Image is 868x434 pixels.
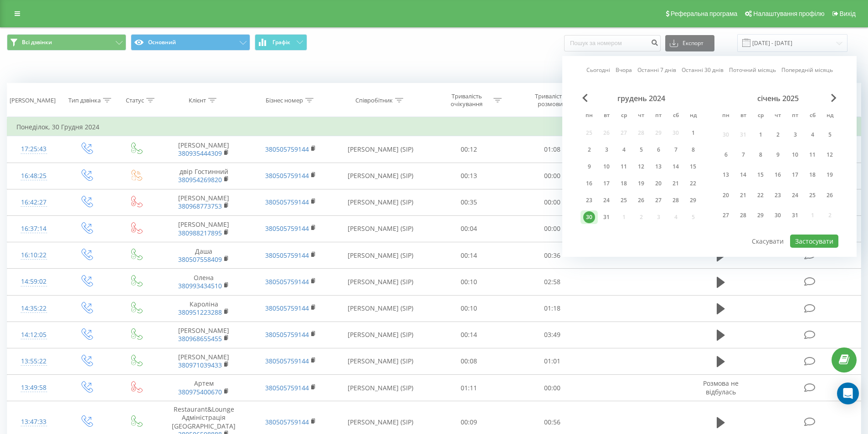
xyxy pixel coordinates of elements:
div: сб 18 січ 2025 р. [804,167,821,184]
div: Бізнес номер [266,97,303,104]
div: нд 1 груд 2024 р. [684,126,702,140]
a: 380505759144 [265,171,309,180]
div: 12 [824,149,836,161]
div: чт 16 січ 2025 р. [769,167,786,184]
abbr: четвер [771,109,785,123]
div: [PERSON_NAME] [10,97,56,104]
div: 21 [737,189,749,201]
div: січень 2025 [717,94,838,103]
div: ср 15 січ 2025 р. [752,167,769,184]
div: 11 [806,149,818,161]
abbr: п’ятниця [788,109,802,123]
abbr: понеділок [582,109,596,123]
div: чт 9 січ 2025 р. [769,146,786,163]
div: пт 10 січ 2025 р. [786,146,804,163]
button: Застосувати [790,235,838,248]
input: Пошук за номером [564,35,661,51]
div: вт 3 груд 2024 р. [598,143,615,157]
div: Клієнт [189,97,206,104]
div: пн 27 січ 2025 р. [717,207,734,224]
td: [PERSON_NAME] (SIP) [334,189,427,215]
div: пн 16 груд 2024 р. [580,177,598,190]
div: 1 [755,129,766,141]
a: 380968655455 [178,334,222,343]
div: 16:48:25 [16,167,51,185]
div: вт 28 січ 2025 р. [734,207,752,224]
a: 380951223288 [178,308,222,317]
div: чт 12 груд 2024 р. [632,160,650,174]
a: 380505759144 [265,357,309,365]
td: Понеділок, 30 Грудня 2024 [7,118,861,136]
div: 23 [583,194,595,206]
a: Поточний місяць [729,66,776,74]
div: 17:25:43 [16,140,51,158]
span: Вихід [840,10,856,17]
div: 8 [687,144,699,156]
div: 29 [755,209,766,221]
a: Сьогодні [586,66,610,74]
td: 02:58 [511,269,594,295]
div: 18 [806,169,818,181]
td: 00:36 [511,242,594,269]
div: ср 18 груд 2024 р. [615,177,632,190]
td: 00:10 [427,269,511,295]
div: 1 [687,127,699,139]
span: Всі дзвінки [22,39,52,46]
button: Всі дзвінки [7,34,126,51]
div: Статус [126,97,144,104]
div: 14:12:05 [16,326,51,344]
div: 30 [583,211,595,223]
td: 00:04 [427,215,511,242]
div: 16:37:14 [16,220,51,238]
td: [PERSON_NAME] (SIP) [334,136,427,163]
div: 25 [806,189,818,201]
abbr: середа [617,109,631,123]
td: двір Гостинний [160,163,247,189]
div: 28 [670,194,682,206]
a: 380505759144 [265,277,309,286]
div: сб 14 груд 2024 р. [667,160,684,174]
div: пт 24 січ 2025 р. [786,187,804,204]
div: вт 14 січ 2025 р. [734,167,752,184]
div: Тривалість розмови [526,92,575,108]
td: [PERSON_NAME] (SIP) [334,348,427,374]
div: чт 2 січ 2025 р. [769,126,786,143]
div: 14:35:22 [16,300,51,317]
div: 13 [720,169,732,181]
div: 6 [652,144,664,156]
td: [PERSON_NAME] [160,189,247,215]
div: 5 [635,144,647,156]
span: Реферальна програма [671,10,738,17]
td: [PERSON_NAME] [160,348,247,374]
div: чт 19 груд 2024 р. [632,177,650,190]
td: [PERSON_NAME] (SIP) [334,215,427,242]
div: 7 [737,149,749,161]
button: Графік [255,34,307,51]
div: 29 [687,194,699,206]
div: нд 15 груд 2024 р. [684,160,702,174]
div: 15 [755,169,766,181]
div: 23 [772,189,784,201]
a: 380968773753 [178,202,222,210]
div: пт 13 груд 2024 р. [650,160,667,174]
td: 00:00 [511,215,594,242]
div: 28 [737,209,749,221]
td: 01:08 [511,136,594,163]
div: 17 [601,178,612,189]
div: чт 30 січ 2025 р. [769,207,786,224]
abbr: п’ятниця [652,109,665,123]
div: 24 [601,194,612,206]
button: Основний [131,34,250,51]
div: сб 7 груд 2024 р. [667,143,684,157]
div: пт 17 січ 2025 р. [786,167,804,184]
div: сб 11 січ 2025 р. [804,146,821,163]
td: 00:00 [511,189,594,215]
abbr: неділя [823,109,837,123]
div: ср 4 груд 2024 р. [615,143,632,157]
div: пн 23 груд 2024 р. [580,194,598,207]
div: нд 8 груд 2024 р. [684,143,702,157]
div: 3 [601,144,612,156]
abbr: четвер [634,109,648,123]
span: Налаштування профілю [753,10,824,17]
div: 10 [789,149,801,161]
